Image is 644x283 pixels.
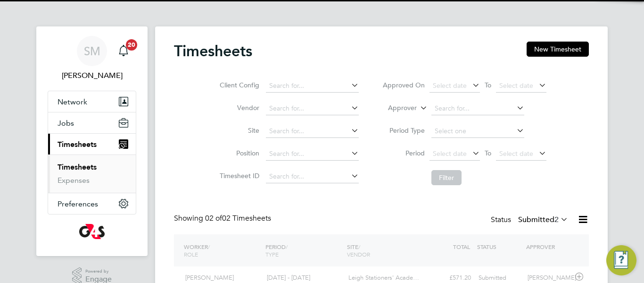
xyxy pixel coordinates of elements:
[85,267,112,275] span: Powered by
[84,45,100,57] span: SM
[58,97,87,106] span: Network
[518,215,568,224] label: Submitted
[205,214,271,223] span: 02 Timesheets
[382,126,425,135] label: Period Type
[174,42,252,60] h2: Timesheets
[48,112,136,133] button: Jobs
[266,170,359,183] input: Search for...
[374,103,417,113] label: Approver
[527,42,589,57] button: New Timesheet
[266,125,359,138] input: Search for...
[48,91,136,112] button: Network
[205,214,222,223] span: 02 of
[499,81,533,90] span: Select date
[431,102,524,115] input: Search for...
[48,154,136,193] div: Timesheets
[382,81,425,89] label: Approved On
[606,245,636,275] button: Engage Resource Center
[554,215,559,224] span: 2
[217,126,259,135] label: Site
[48,70,136,81] span: Shirley Marshall
[36,26,148,256] nav: Main navigation
[491,214,570,227] div: Status
[79,224,105,239] img: g4s-logo-retina.png
[48,134,136,154] button: Timesheets
[431,125,524,138] input: Select one
[266,147,359,161] input: Search for...
[266,102,359,115] input: Search for...
[58,176,90,185] a: Expenses
[433,81,467,90] span: Select date
[48,224,136,239] a: Go to home page
[58,199,98,208] span: Preferences
[431,170,462,185] button: Filter
[433,149,467,158] span: Select date
[58,140,97,149] span: Timesheets
[482,147,494,159] span: To
[217,103,259,112] label: Vendor
[217,149,259,157] label: Position
[58,163,97,172] a: Timesheets
[48,36,136,81] a: SM[PERSON_NAME]
[217,172,259,180] label: Timesheet ID
[482,79,494,91] span: To
[217,81,259,89] label: Client Config
[499,149,533,158] span: Select date
[174,214,273,223] div: Showing
[48,193,136,214] button: Preferences
[114,36,133,66] a: 20
[266,79,359,93] input: Search for...
[126,39,137,51] span: 20
[58,119,74,128] span: Jobs
[382,149,425,157] label: Period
